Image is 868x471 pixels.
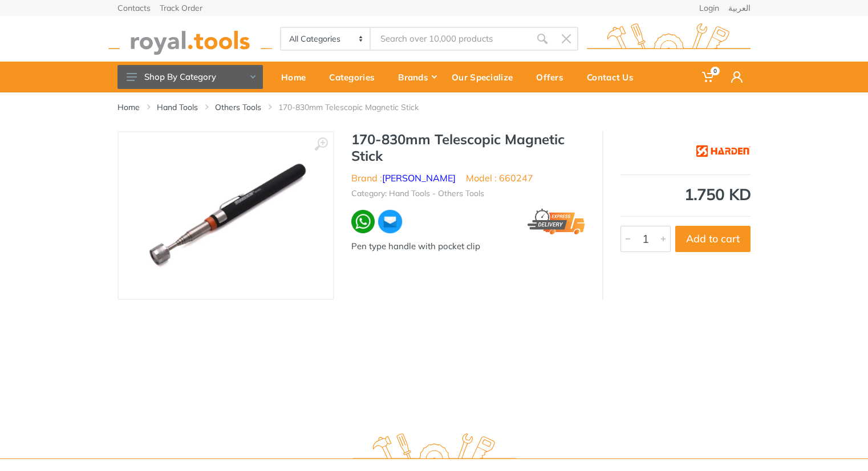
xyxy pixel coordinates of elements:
[587,23,751,55] img: royal.tools Logo
[728,4,751,12] a: العربية
[371,27,530,51] input: Site search
[382,172,456,184] a: [PERSON_NAME]
[377,209,403,234] img: ma.webp
[444,62,528,92] a: Our Specialize
[117,101,751,113] nav: breadcrumb
[579,62,649,92] a: Contact Us
[390,65,444,89] div: Brands
[579,65,649,89] div: Contact Us
[711,67,720,75] span: 0
[528,209,586,234] img: express.png
[620,186,751,202] div: 1.750 KD
[466,171,533,185] li: Model : 660247
[351,188,484,200] li: Category: Hand Tools - Others Tools
[699,4,719,12] a: Login
[351,131,585,164] h1: 170-830mm Telescopic Magnetic Stick
[278,101,436,113] li: 170-830mm Telescopic Magnetic Stick
[696,137,751,165] img: Harden
[444,65,528,89] div: Our Specialize
[117,4,151,12] a: Contacts
[351,210,375,233] img: wa.webp
[528,65,579,89] div: Offers
[352,433,516,465] img: royal.tools Logo
[281,28,371,50] select: Category
[321,65,390,89] div: Categories
[351,240,585,253] div: Pen type handle with pocket clip
[157,101,198,113] a: Hand Tools
[321,62,390,92] a: Categories
[160,4,202,12] a: Track Order
[215,101,261,113] a: Others Tools
[528,62,579,92] a: Offers
[694,62,723,92] a: 0
[117,101,140,113] a: Home
[273,62,321,92] a: Home
[143,144,309,287] img: Royal Tools - 170-830mm Telescopic Magnetic Stick
[117,65,263,89] button: Shop By Category
[351,171,456,185] li: Brand :
[108,23,272,55] img: royal.tools Logo
[273,65,321,89] div: Home
[675,226,751,252] button: Add to cart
